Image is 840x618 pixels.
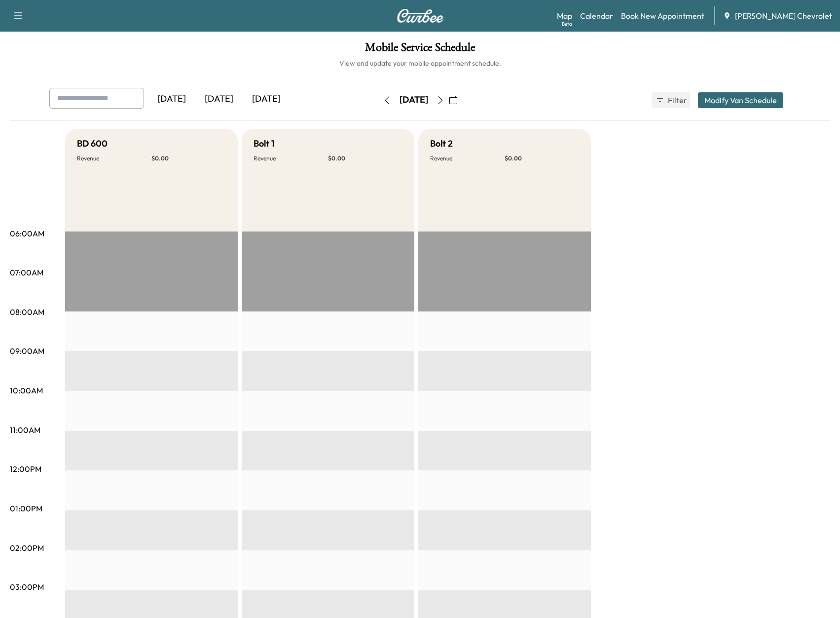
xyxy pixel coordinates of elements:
img: Curbee Logo [397,9,444,23]
p: Revenue [430,154,505,162]
p: Revenue [254,154,328,162]
p: 06:00AM [10,228,44,239]
div: [DATE] [148,88,195,111]
span: [PERSON_NAME] Chevrolet [735,10,832,22]
p: 12:00PM [10,463,41,475]
div: Beta [562,20,572,28]
h5: BD 600 [77,137,108,151]
p: 03:00PM [10,581,44,593]
p: 07:00AM [10,267,43,278]
button: Filter [652,92,690,108]
a: MapBeta [557,10,572,22]
p: Revenue [77,154,151,162]
a: Calendar [580,10,613,22]
div: [DATE] [243,88,290,111]
p: $ 0.00 [151,154,226,162]
p: 09:00AM [10,345,44,357]
p: 11:00AM [10,424,40,436]
span: Filter [668,94,686,106]
p: 02:00PM [10,542,44,554]
button: Modify Van Schedule [698,92,783,108]
h6: View and update your mobile appointment schedule. [10,58,830,68]
h1: Mobile Service Schedule [10,41,830,58]
a: Book New Appointment [621,10,704,22]
p: $ 0.00 [328,154,402,162]
h5: Bolt 2 [430,137,453,151]
p: 10:00AM [10,385,43,396]
div: [DATE] [400,94,428,106]
p: 08:00AM [10,306,44,318]
p: 01:00PM [10,502,42,514]
h5: Bolt 1 [254,137,275,151]
div: [DATE] [195,88,243,111]
p: $ 0.00 [505,154,579,162]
